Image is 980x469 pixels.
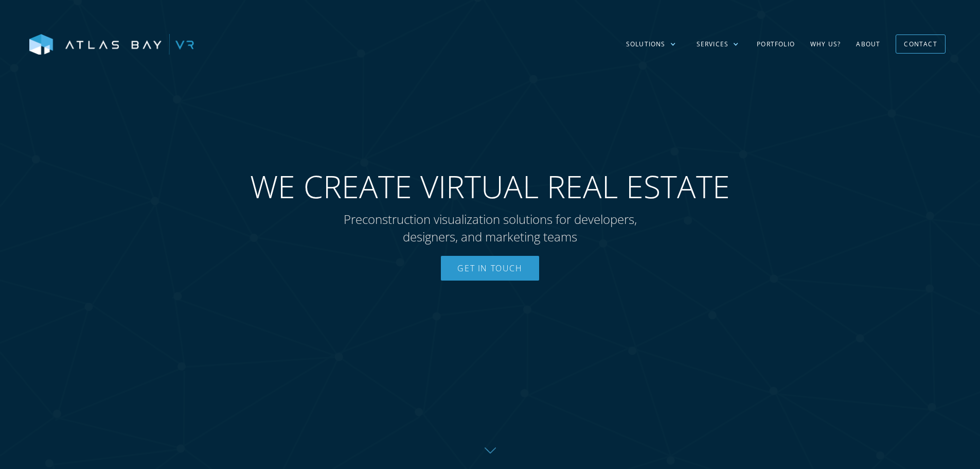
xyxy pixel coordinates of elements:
[904,36,937,52] div: Contact
[749,29,803,59] a: Portfolio
[441,256,539,281] a: Get In Touch
[697,40,729,49] div: Services
[323,211,657,245] p: Preconstruction visualization solutions for developers, designers, and marketing teams
[803,29,848,59] a: Why US?
[616,29,686,59] div: Solutions
[686,29,750,59] div: Services
[29,34,194,56] img: Atlas Bay VR Logo
[896,34,945,54] a: Contact
[250,168,730,205] span: WE CREATE VIRTUAL REAL ESTATE
[485,447,496,454] img: Down further on page
[848,29,888,59] a: About
[626,40,666,49] div: Solutions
